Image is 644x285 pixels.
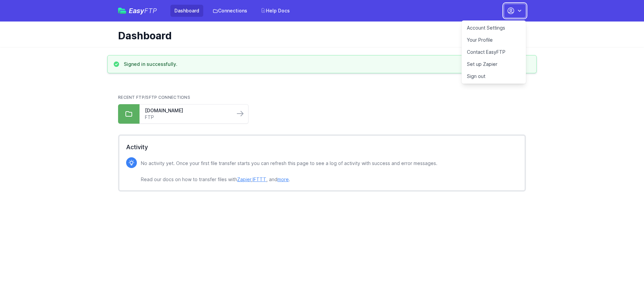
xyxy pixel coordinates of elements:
span: FTP [144,7,157,15]
a: Contact EasyFTP [462,46,526,58]
h3: Signed in successfully. [124,61,177,68]
a: Sign out [462,70,526,82]
a: Your Profile [462,34,526,46]
h2: Activity [126,142,518,152]
a: Zapier [237,176,251,182]
h1: Dashboard [118,30,521,42]
a: Set up Zapier [462,58,526,70]
span: Easy [129,7,157,14]
a: IFTTT [253,176,266,182]
a: Dashboard [170,5,203,17]
img: easyftp_logo.png [118,8,126,14]
a: EasyFTP [118,7,157,14]
a: [DOMAIN_NAME] [145,107,229,114]
a: Help Docs [257,5,294,17]
a: more [277,176,289,182]
p: No activity yet. Once your first file transfer starts you can refresh this page to see a log of a... [141,159,437,184]
h2: Recent FTP/SFTP Connections [118,95,526,100]
iframe: Drift Widget Chat Controller [610,251,636,277]
a: FTP [145,114,229,121]
a: Account Settings [462,22,526,34]
a: Connections [209,5,251,17]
